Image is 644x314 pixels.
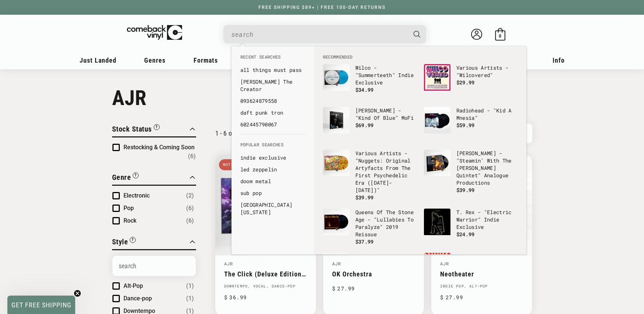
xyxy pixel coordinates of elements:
[123,282,143,289] span: Alt-Pop
[237,54,309,64] li: Recent Searches
[112,86,532,110] h1: AJR
[237,187,309,199] li: default_suggestions: sub pop
[420,249,521,292] li: default_products: Incubus - "Light Grenades" Regular
[188,152,196,161] span: Number of products: (6)
[314,46,526,254] div: Recommended
[456,107,518,122] p: Radiohead - "Kid A Mnesia"
[123,295,152,302] span: Dance-pop
[456,253,518,268] p: Incubus - "Light Grenades" Regular
[232,46,314,134] div: Recent Searches
[237,199,309,218] li: default_suggestions: hotel california
[237,76,309,95] li: recent_searches: Tyler The Creator
[424,209,518,244] a: T. Rex - "Electric Warrior" Indie Exclusive T. Rex - "Electric Warrior" Indie Exclusive $24.99
[456,79,475,86] span: $29.99
[186,282,194,290] span: Number of products: (1)
[194,56,218,64] span: Formats
[112,123,160,136] button: Filter by Stock Status
[251,5,393,10] a: FREE SHIPPING $89+ | FREE 100-DAY RETURNS
[237,107,309,119] li: recent_searches: daft punk tron
[420,60,521,103] li: default_products: Various Artists - "Wilcovered"
[420,146,521,198] li: default_products: Miles Davis - "Steamin' With The Miles Davis Quintet" Analogue Productions
[112,173,131,182] span: Genre
[240,109,305,116] a: daft punk tron
[440,261,449,266] a: AJR
[323,150,417,201] a: Various Artists - "Nuggets: Original Artyfacts From The First Psychedelic Era (1965-1968)" Variou...
[123,144,195,151] span: Restocking & Coming Soon
[456,64,518,79] p: Various Artists - "Wilcovered"
[240,154,305,161] a: indie exclusive
[11,301,72,309] span: GET FREE SHIPPING
[232,134,314,222] div: Popular Searches
[424,253,518,288] a: Incubus - "Light Grenades" Regular Incubus - "Light Grenades" Regular
[355,194,374,201] span: $39.99
[424,209,450,235] img: T. Rex - "Electric Warrior" Indie Exclusive
[332,270,415,278] a: OK Orchestra
[237,175,309,187] li: default_suggestions: doom metal
[323,209,349,235] img: Queens Of The Stone Age - "Lullabies To Paralyze" 2019 Reissue
[355,238,374,245] span: $37.99
[240,78,305,93] a: [PERSON_NAME] The Creator
[319,54,521,60] li: Recommended
[80,56,116,64] span: Just Landed
[123,217,136,224] span: Rock
[112,236,136,249] button: Filter by Style
[223,25,426,43] div: Search
[240,121,305,128] a: 602445790067
[424,107,518,142] a: Radiohead - "Kid A Mnesia" Radiohead - "Kid A Mnesia" $59.99
[424,150,518,194] a: Miles Davis - "Steamin' With The Miles Davis Quintet" Analogue Productions [PERSON_NAME] - "Steam...
[319,249,420,292] li: default_products: The Beatles - "1"
[424,150,450,176] img: Miles Davis - "Steamin' With The Miles Davis Quintet" Analogue Productions
[224,261,233,266] a: AJR
[456,231,475,238] span: $24.99
[186,216,194,225] span: Number of products: (6)
[240,166,305,173] a: led zeppelin
[240,178,305,185] a: doom metal
[420,205,521,248] li: default_products: T. Rex - "Electric Warrior" Indie Exclusive
[186,204,194,213] span: Number of products: (6)
[319,146,420,205] li: default_products: Various Artists - "Nuggets: Original Artyfacts From The First Psychedelic Era (...
[499,33,501,39] span: 0
[144,56,166,64] span: Genres
[319,103,420,146] li: default_products: Miles Davis - "Kind Of Blue" MoFi
[7,296,75,314] div: GET FREE SHIPPINGClose teaser
[224,270,307,278] a: The Click (Deluxe Edition) (Limited Edition Pressing)
[407,25,427,43] button: Search
[424,107,450,133] img: Radiohead - "Kid A Mnesia"
[323,107,417,142] a: Miles Davis - "Kind Of Blue" MoFi [PERSON_NAME] - "Kind Of Blue" MoFi $69.99
[215,129,265,137] p: 1 - 6 of 6 products
[332,261,341,266] a: AJR
[232,27,406,42] input: When autocomplete results are available use up and down arrows to review and enter to select
[323,64,417,100] a: Wilco - "Summerteeth" Indie Exclusive Wilco - "Summerteeth" Indie Exclusive $34.99
[319,205,420,249] li: default_products: Queens Of The Stone Age - "Lullabies To Paralyze" 2019 Reissue
[456,209,518,231] p: T. Rex - "Electric Warrior" Indie Exclusive
[319,60,420,103] li: default_products: Wilco - "Summerteeth" Indie Exclusive
[355,150,417,194] p: Various Artists - "Nuggets: Original Artyfacts From The First Psychedelic Era ([DATE]-[DATE])"
[237,64,309,76] li: recent_searches: all things must pass
[123,192,150,199] span: Electronic
[237,119,309,130] li: recent_searches: 602445790067
[420,103,521,146] li: default_products: Radiohead - "Kid A Mnesia"
[355,64,417,86] p: Wilco - "Summerteeth" Indie Exclusive
[323,253,417,288] a: The Beatles - "1" The Beatles - "1"
[123,205,134,212] span: Pop
[355,209,417,238] p: Queens Of The Stone Age - "Lullabies To Paralyze" 2019 Reissue
[186,191,194,200] span: Number of products: (2)
[456,186,475,193] span: $39.99
[456,150,518,186] p: [PERSON_NAME] - "Steamin' With The [PERSON_NAME] Quintet" Analogue Productions
[424,64,518,100] a: Various Artists - "Wilcovered" Various Artists - "Wilcovered" $29.99
[240,97,305,105] a: 093624879558
[424,253,450,279] img: Incubus - "Light Grenades" Regular
[355,86,374,93] span: $34.99
[323,150,349,176] img: Various Artists - "Nuggets: Original Artyfacts From The First Psychedelic Era (1965-1968)"
[355,253,417,260] p: The Beatles - "1"
[240,201,305,216] a: [GEOGRAPHIC_DATA][US_STATE]
[237,95,309,107] li: recent_searches: 093624879558
[240,189,305,197] a: sub pop
[323,253,349,279] img: The Beatles - "1"
[355,107,417,122] p: [PERSON_NAME] - "Kind Of Blue" MoFi
[237,152,309,164] li: default_suggestions: indie exclusive
[355,122,374,129] span: $69.99
[74,290,81,297] button: Close teaser
[112,172,139,185] button: Filter by Genre
[553,56,565,64] span: Info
